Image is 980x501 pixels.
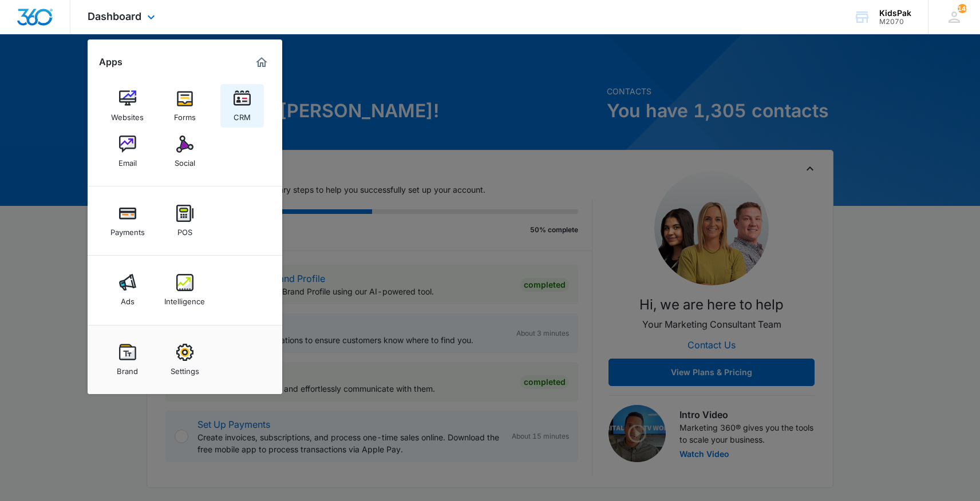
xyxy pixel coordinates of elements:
a: Ads [106,268,149,312]
a: Social [163,130,207,173]
span: Dashboard [88,10,141,22]
div: Ads [121,291,135,306]
div: Websites [111,107,144,122]
div: Social [175,153,195,168]
span: 149 [958,4,967,13]
div: Settings [171,361,199,376]
a: Forms [163,84,207,128]
a: POS [163,199,207,242]
div: POS [177,222,192,237]
a: Payments [106,199,149,242]
div: Brand [117,361,138,376]
div: Forms [174,107,196,122]
a: Intelligence [163,268,207,312]
a: CRM [220,84,264,128]
a: Email [106,130,149,173]
div: Email [118,153,137,168]
h2: Apps [99,57,122,67]
div: account name [879,9,911,18]
div: account id [879,18,911,26]
div: Payments [110,222,145,237]
div: notifications count [958,4,967,13]
a: Settings [163,338,207,381]
a: Websites [106,84,149,128]
div: CRM [234,107,251,122]
a: Marketing 360® Dashboard [252,53,271,71]
div: Intelligence [164,291,205,306]
a: Brand [106,338,149,381]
